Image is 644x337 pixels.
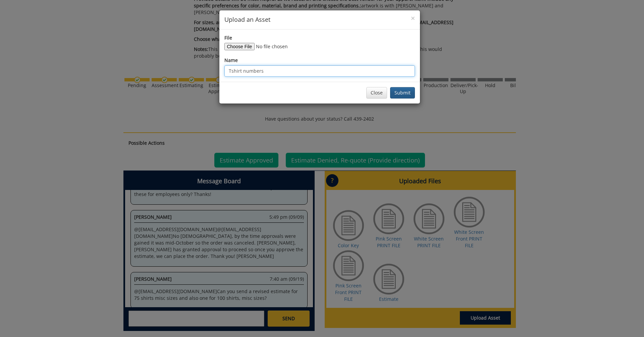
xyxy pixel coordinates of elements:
button: Close [366,87,387,98]
span: × [411,13,415,23]
label: Name [224,57,238,64]
button: Submit [390,87,415,98]
h4: Upload an Asset [224,15,415,24]
label: File [224,35,232,41]
button: Close [411,15,415,22]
